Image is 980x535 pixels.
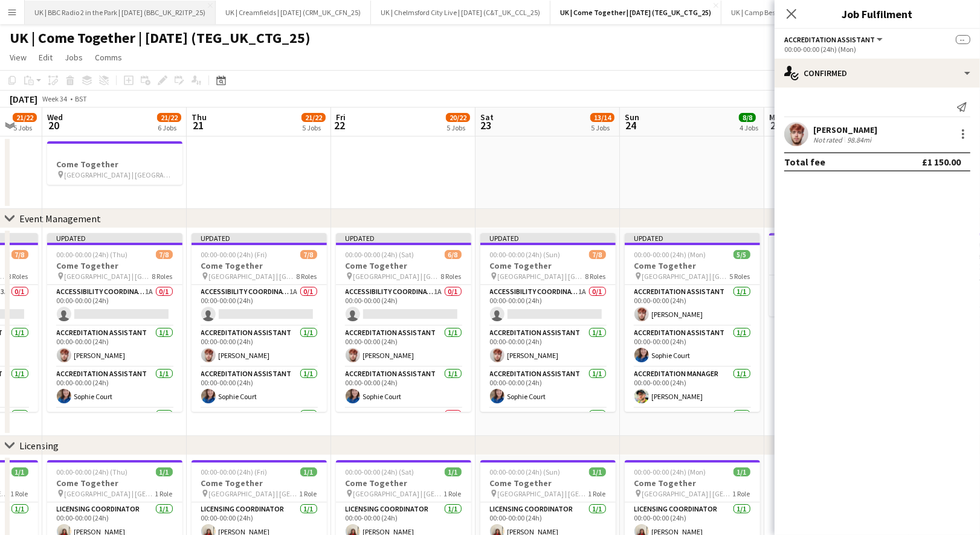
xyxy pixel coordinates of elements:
h3: Come Together [47,260,182,271]
h3: Come Together [192,478,327,489]
span: 7/8 [156,250,173,259]
span: 00:00-00:00 (24h) (Sat) [346,250,414,259]
span: 22 [334,118,346,132]
div: Updated [625,233,760,243]
app-card-role: Accessibility Coordinator1A0/100:00-00:00 (24h) [192,285,327,326]
span: 00:00-00:00 (24h) (Fri) [201,250,268,259]
span: 1/1 [11,467,28,476]
app-card-role: Accreditation Manager1/1 [480,408,616,449]
div: 00:00-00:00 (24h) (Mon) [784,45,970,54]
span: [GEOGRAPHIC_DATA] | [GEOGRAPHIC_DATA], [GEOGRAPHIC_DATA] [209,272,297,281]
div: 5 Jobs [446,123,469,132]
div: Updated [480,233,616,243]
button: UK | Come Together | [DATE] (TEG_UK_CTG_25) [550,1,721,24]
span: 7/8 [300,250,317,259]
app-card-role: Event Coordinator1/1 [625,408,760,449]
app-card-role: Accessibility Coordinator1A0/100:00-00:00 (24h) [480,285,616,326]
app-card-role: Accreditation Manager1/1 [47,408,182,449]
app-card-role: Accreditation Assistant1/100:00-00:00 (24h)Sophie Court [480,367,616,408]
span: [GEOGRAPHIC_DATA] | [GEOGRAPHIC_DATA], [GEOGRAPHIC_DATA] [353,489,444,498]
span: 1/1 [156,467,173,476]
span: 13/14 [590,113,614,122]
app-card-role: Accreditation Manager1/1 [192,408,327,449]
span: Jobs [65,52,83,63]
div: 98.84mi [845,135,874,144]
span: 1 Role [733,489,750,498]
span: Wed [47,112,63,123]
div: Updated [336,233,471,243]
span: [GEOGRAPHIC_DATA] | [GEOGRAPHIC_DATA], [GEOGRAPHIC_DATA] [642,489,733,498]
span: 8 Roles [297,272,317,281]
app-card-role: Accreditation Manager1/100:00-00:00 (24h)[PERSON_NAME] [625,367,760,408]
div: [PERSON_NAME] [813,124,877,135]
span: [GEOGRAPHIC_DATA] | [GEOGRAPHIC_DATA], [GEOGRAPHIC_DATA] [65,272,152,281]
span: [GEOGRAPHIC_DATA] | [GEOGRAPHIC_DATA], [GEOGRAPHIC_DATA] [65,170,173,179]
h3: Come Together [336,478,471,489]
app-job-card: Updated00:00-00:00 (24h) (Sat)6/8Come Together [GEOGRAPHIC_DATA] | [GEOGRAPHIC_DATA], [GEOGRAPHIC... [336,233,471,412]
span: 00:00-00:00 (24h) (Thu) [57,467,128,476]
app-card-role: Accessibility Coordinator1A0/100:00-00:00 (24h) [336,285,471,326]
a: Jobs [60,50,88,65]
div: Updated [47,233,182,243]
app-card-role: Accreditation Manager0/1 [336,408,471,449]
app-job-card: Come Together [GEOGRAPHIC_DATA] | [GEOGRAPHIC_DATA], [GEOGRAPHIC_DATA] [47,141,182,185]
span: Accreditation Assistant [784,35,875,44]
span: 24 [623,118,639,132]
div: Updated00:00-00:00 (24h) (Mon)5/5Come Together [GEOGRAPHIC_DATA] | [GEOGRAPHIC_DATA], [GEOGRAPHIC... [625,233,760,412]
span: 5 Roles [730,272,750,281]
div: £1 150.00 [922,156,961,168]
app-card-role: Accreditation Assistant1/100:00-00:00 (24h)Sophie Court [336,367,471,408]
span: 1/1 [445,467,462,476]
span: 25 [767,118,785,132]
span: [GEOGRAPHIC_DATA] | [GEOGRAPHIC_DATA], [GEOGRAPHIC_DATA] [642,272,730,281]
span: Mon [769,112,785,123]
span: View [10,52,27,63]
div: Confirmed [775,59,980,88]
h1: UK | Come Together | [DATE] (TEG_UK_CTG_25) [10,29,311,47]
span: Week 34 [40,94,70,103]
span: 1 Role [588,489,606,498]
span: 8 Roles [585,272,606,281]
app-card-role: Accreditation Assistant1/100:00-00:00 (24h)Sophie Court [192,367,327,408]
h3: Come Together [192,260,327,271]
app-job-card: 00:00-00:00 (24h) (Tue)1/1Come Together [GEOGRAPHIC_DATA] | [GEOGRAPHIC_DATA], [GEOGRAPHIC_DATA]1... [769,233,904,316]
h3: Come Together [47,159,182,170]
span: 1/1 [300,467,317,476]
button: UK | Creamfields | [DATE] (CRM_UK_CFN_25) [216,1,371,24]
span: 7/8 [589,250,606,259]
span: 1 Role [300,489,317,498]
span: 21/22 [301,113,326,122]
div: Updated00:00-00:00 (24h) (Thu)7/8Come Together [GEOGRAPHIC_DATA] | [GEOGRAPHIC_DATA], [GEOGRAPHIC... [47,233,182,412]
app-card-role: Accreditation Assistant1/100:00-00:00 (24h)Sophie Court [47,367,182,408]
div: Updated [192,233,327,243]
a: Comms [90,50,127,65]
span: 8 Roles [8,272,28,281]
div: BST [75,94,87,103]
app-card-role: Accreditation Assistant1/100:00-00:00 (24h)[PERSON_NAME] [480,326,616,367]
a: Edit [34,50,57,65]
app-card-role: Accessibility Coordinator1A0/100:00-00:00 (24h) [47,285,182,326]
span: [GEOGRAPHIC_DATA] | [GEOGRAPHIC_DATA], [GEOGRAPHIC_DATA] [498,489,588,498]
span: Fri [336,112,346,123]
app-card-role: Accreditation Assistant1/100:00-00:00 (24h)[PERSON_NAME] [625,285,760,326]
span: [GEOGRAPHIC_DATA] | [GEOGRAPHIC_DATA], [GEOGRAPHIC_DATA] [353,272,441,281]
div: 4 Jobs [740,123,758,132]
span: 20/22 [446,113,470,122]
span: [GEOGRAPHIC_DATA] | [GEOGRAPHIC_DATA], [GEOGRAPHIC_DATA] [209,489,300,498]
span: 5/5 [733,250,750,259]
h3: Come Together [625,478,760,489]
span: 00:00-00:00 (24h) (Sun) [490,467,561,476]
app-card-role: Accreditation Assistant1/100:00-00:00 (24h)Sophie Court [625,326,760,367]
span: 21 [190,118,207,132]
span: 8 Roles [441,272,462,281]
span: Edit [39,52,53,63]
span: 00:00-00:00 (24h) (Mon) [634,467,706,476]
span: Sat [480,112,494,123]
app-job-card: Updated00:00-00:00 (24h) (Fri)7/8Come Together [GEOGRAPHIC_DATA] | [GEOGRAPHIC_DATA], [GEOGRAPHIC... [192,233,327,412]
div: [DATE] [10,93,37,105]
span: 23 [479,118,494,132]
h3: Come Together [47,478,182,489]
app-card-role: Accreditation Assistant1/100:00-00:00 (24h)[PERSON_NAME] [336,326,471,367]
